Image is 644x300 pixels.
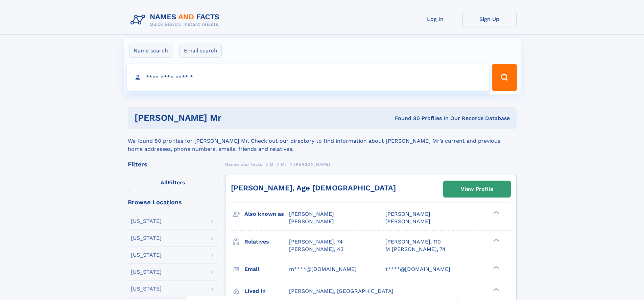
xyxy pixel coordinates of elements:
[308,115,510,122] div: Found 80 Profiles In Our Records Database
[244,236,289,248] h3: Relatives
[281,162,286,167] span: Mr
[289,211,334,217] span: [PERSON_NAME]
[270,160,273,168] a: M
[408,11,462,27] a: Log In
[461,181,493,197] div: View Profile
[128,199,218,205] div: Browse Locations
[385,238,441,246] a: [PERSON_NAME], 110
[492,265,500,270] div: ❯
[385,246,446,253] a: M [PERSON_NAME], 74
[131,235,162,241] div: [US_STATE]
[161,179,168,186] span: All
[128,129,517,153] div: We found 80 profiles for [PERSON_NAME] Mr. Check out our directory to find information about [PER...
[231,184,396,192] a: [PERSON_NAME], Age [DEMOGRAPHIC_DATA]
[385,211,430,217] span: [PERSON_NAME]
[180,44,222,58] label: Email search
[131,218,162,224] div: [US_STATE]
[131,286,162,292] div: [US_STATE]
[492,210,500,215] div: ❯
[289,246,343,253] a: [PERSON_NAME], 43
[127,64,489,91] input: search input
[492,238,500,242] div: ❯
[270,162,273,167] span: M
[244,285,289,297] h3: Lived in
[128,11,225,29] img: Logo Names and Facts
[289,238,343,246] a: [PERSON_NAME], 74
[385,218,430,225] span: [PERSON_NAME]
[225,160,262,168] a: Names and Facts
[444,181,510,197] a: View Profile
[128,175,218,191] label: Filters
[289,218,334,225] span: [PERSON_NAME]
[131,252,162,258] div: [US_STATE]
[244,208,289,220] h3: Also known as
[462,11,517,27] a: Sign Up
[492,287,500,292] div: ❯
[244,263,289,275] h3: Email
[289,288,393,294] span: [PERSON_NAME], [GEOGRAPHIC_DATA]
[131,269,162,275] div: [US_STATE]
[129,44,172,58] label: Name search
[294,162,330,167] span: [PERSON_NAME]
[281,160,286,168] a: Mr
[135,114,308,122] h1: [PERSON_NAME] Mr
[128,161,218,167] div: Filters
[492,64,517,91] button: Search Button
